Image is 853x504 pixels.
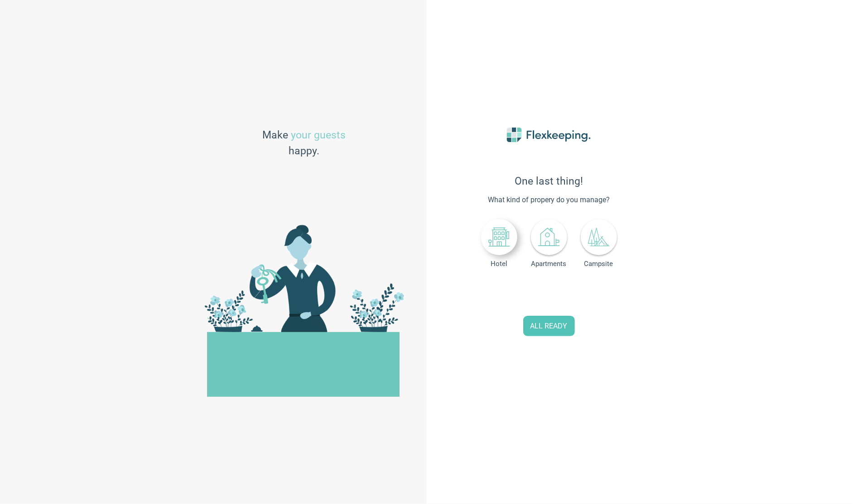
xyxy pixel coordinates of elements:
span: Hotel [481,260,517,268]
span: ALL READY [530,321,568,332]
span: Make happy. [263,128,346,159]
span: your guests [291,129,346,141]
span: Apartments [531,260,567,268]
button: ALL READY [523,316,575,336]
span: Campsite [581,260,617,268]
span: What kind of propery do you manage? [449,195,649,205]
span: One last thing! [449,175,649,187]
